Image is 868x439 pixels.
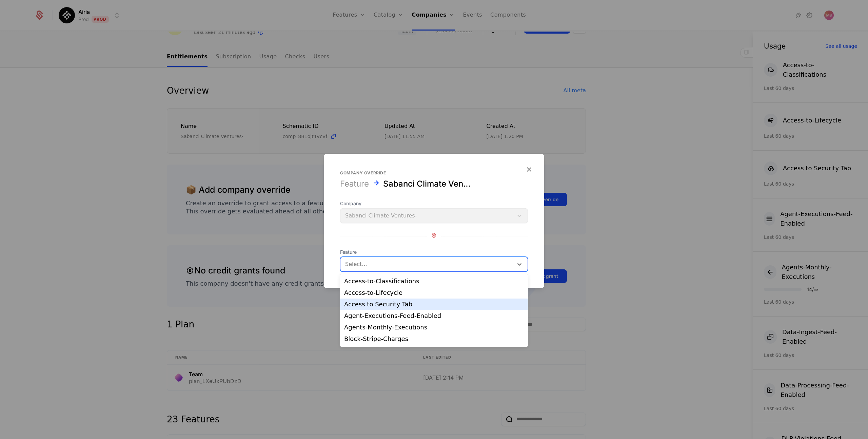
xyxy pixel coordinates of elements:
[340,200,528,207] span: Company
[383,178,471,189] div: Sabanci Climate Ventures-
[340,178,369,189] div: Feature
[340,170,528,176] div: Company override
[344,278,524,284] div: Access-to-Classifications
[344,301,524,307] div: Access to Security Tab
[344,336,524,342] div: Block-Stripe-Charges
[344,290,524,296] div: Access-to-Lifecycle
[344,313,524,319] div: Agent-Executions-Feed-Enabled
[344,324,524,330] div: Agents-Monthly-Executions
[340,249,528,255] span: Feature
